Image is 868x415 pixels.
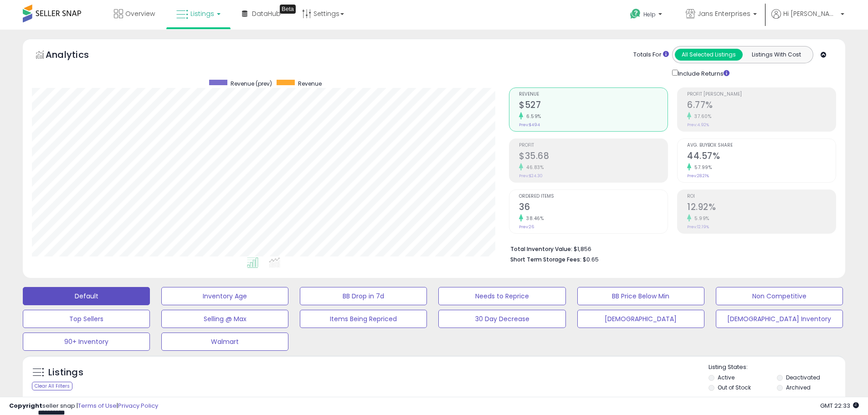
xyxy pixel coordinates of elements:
button: Non Competitive [716,287,843,305]
small: Prev: 4.92% [687,122,709,128]
strong: Copyright [9,401,42,410]
button: Inventory Age [161,287,288,305]
button: Needs to Reprice [438,287,565,305]
span: Revenue [519,92,668,97]
button: 30 Day Decrease [438,310,565,328]
small: 46.83% [523,164,544,171]
span: 2025-09-16 22:33 GMT [820,401,859,410]
label: Deactivated [786,374,820,381]
h2: 36 [519,202,668,214]
small: 38.46% [523,215,544,222]
a: Privacy Policy [118,401,158,410]
button: BB Price Below Min [577,287,704,305]
small: 5.99% [691,215,709,222]
li: $1,856 [510,243,829,254]
span: Listings [190,9,214,18]
small: 57.99% [691,164,712,171]
h2: 6.77% [687,100,836,112]
button: BB Drop in 7d [300,287,427,305]
span: Revenue (prev) [231,80,272,87]
div: Totals For [633,51,669,59]
h2: 44.57% [687,151,836,163]
small: 6.59% [523,113,541,120]
span: Hi [PERSON_NAME] [783,9,838,18]
a: Terms of Use [78,401,117,410]
span: ROI [687,194,836,199]
small: Prev: 12.19% [687,224,709,230]
label: Active [718,374,734,381]
button: [DEMOGRAPHIC_DATA] Inventory [716,310,843,328]
p: Listing States: [709,363,845,372]
div: Clear All Filters [32,382,72,390]
span: $0.65 [583,255,599,264]
span: Profit [519,143,668,148]
a: Hi [PERSON_NAME] [771,9,844,30]
h5: Listings [48,366,83,379]
span: Profit [PERSON_NAME] [687,92,836,97]
button: Selling @ Max [161,310,288,328]
h2: 12.92% [687,202,836,214]
button: All Selected Listings [675,49,743,61]
div: Tooltip anchor [280,5,296,14]
h2: $35.68 [519,151,668,163]
small: 37.60% [691,113,711,120]
small: Prev: $24.30 [519,173,543,179]
div: Include Returns [665,68,740,78]
a: Help [623,1,671,30]
span: Jans Enterprises [698,9,750,18]
button: Listings With Cost [742,49,810,61]
button: Default [23,287,150,305]
span: Overview [125,9,155,18]
b: Total Inventory Value: [510,245,572,253]
small: Prev: $494 [519,122,540,128]
span: Ordered Items [519,194,668,199]
small: Prev: 26 [519,224,534,230]
b: Short Term Storage Fees: [510,256,581,263]
div: seller snap | | [9,402,158,410]
button: Top Sellers [23,310,150,328]
button: [DEMOGRAPHIC_DATA] [577,310,704,328]
h2: $527 [519,100,668,112]
h5: Analytics [46,48,107,63]
label: Archived [786,384,811,391]
label: Out of Stock [718,384,751,391]
button: Walmart [161,333,288,351]
span: DataHub [252,9,281,18]
span: Avg. Buybox Share [687,143,836,148]
span: Help [643,10,656,18]
small: Prev: 28.21% [687,173,709,179]
i: Get Help [630,8,641,20]
button: 90+ Inventory [23,333,150,351]
button: Items Being Repriced [300,310,427,328]
span: Revenue [298,80,322,87]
